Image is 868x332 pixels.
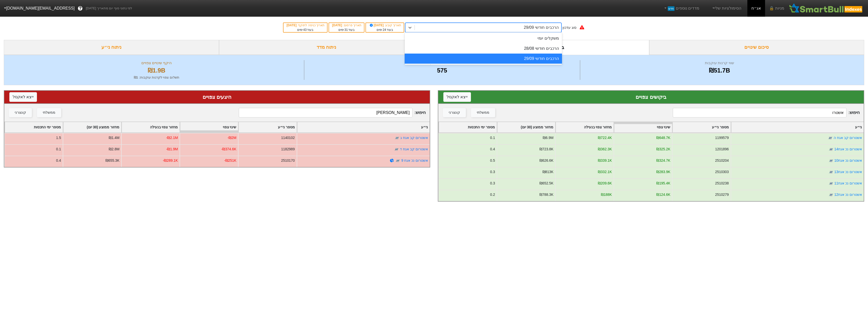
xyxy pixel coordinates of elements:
[56,135,61,140] div: 1.5
[9,108,32,117] button: קונצרני
[829,192,834,197] img: tase link
[86,6,132,11] span: לפי נתוני סוף יום מתאריך [DATE]
[709,3,743,13] a: הסימולציות שלי
[556,122,614,132] div: Toggle SortBy
[400,136,428,140] a: אשטרום קב אגח ג
[449,110,460,115] div: קונצרני
[829,158,834,163] img: tase link
[539,158,553,163] div: ₪626.6K
[656,192,670,197] div: ₪124.6K
[581,66,858,75] div: ₪51.7B
[395,135,400,140] img: tase link
[10,66,303,75] div: ₪1.9B
[542,169,553,175] div: ₪813K
[163,158,178,163] div: -₪289.1K
[394,147,399,152] img: tase link
[286,23,324,28] div: תאריך כניסה לתוקף :
[829,147,834,152] img: tase link
[601,192,612,197] div: ₪188K
[368,28,401,32] div: בעוד ימים
[10,60,303,66] div: היקף שינויים צפויים
[656,135,670,140] div: ₪648.7K
[224,158,236,163] div: -₪251K
[673,108,860,117] span: חיפוש :
[834,147,862,151] a: אשטרום נכ אגח14
[368,23,401,28] div: תאריך קובע :
[5,122,63,132] div: Toggle SortBy
[37,108,61,117] button: ממשלתי
[9,93,425,101] div: היצעים צפויים
[715,192,729,197] div: 2510279
[239,108,426,117] span: חיפוש :
[395,158,400,163] img: tase link
[109,135,119,140] div: ₪1.4M
[306,60,579,66] div: מספר ניירות ערך
[649,40,864,55] div: סיכום שינויים
[400,147,428,151] a: אשטרום קב אגח ד
[656,181,670,186] div: ₪195.4K
[303,28,307,32] span: 43
[788,3,864,13] img: SmartBull
[43,110,55,115] div: ממשלתי
[79,5,82,12] span: ?
[598,181,612,186] div: ₪209.6K
[281,147,295,152] div: 1182989
[332,28,361,32] div: בעוד ימים
[443,93,859,101] div: ביקושים צפויים
[715,135,729,140] div: 1199579
[834,170,862,174] a: אשטרום נכ אגח13
[471,108,495,117] button: ממשלתי
[661,3,701,13] a: מדדים נוספיםחדש
[443,108,466,117] button: קונצרני
[656,169,670,175] div: ₪283.9K
[598,158,612,163] div: ₪339.1K
[56,147,61,152] div: 0.1
[715,169,729,175] div: 2510303
[332,23,343,27] span: [DATE]
[828,135,833,140] img: tase link
[344,28,348,32] span: 31
[490,181,495,186] div: 0.3
[228,135,236,140] div: -₪2M
[383,28,386,32] span: 24
[401,158,428,162] a: אשטרום נכ אגח 9
[405,43,562,54] div: הרכבים חודשי 28/08
[834,136,862,140] a: אשטרום קב אגח ה
[369,23,385,27] span: [DATE]
[477,110,489,115] div: ממשלתי
[829,181,834,186] img: tase link
[490,192,495,197] div: 0.2
[614,122,672,132] div: Toggle SortBy
[56,158,61,163] div: 0.4
[497,122,555,132] div: Toggle SortBy
[9,92,37,102] button: ייצא לאקסל
[834,158,862,162] a: אשטרום נכ אגח10
[834,193,862,197] a: אשטרום נכ אגח12
[524,25,559,31] div: הרכבים חודשי 29/09
[10,75,303,80] div: תשלום צפוי לקרנות עוקבות : ₪1
[166,147,178,152] div: -₪1.9M
[543,135,553,140] div: ₪6.9M
[219,40,434,55] div: ניתוח מדד
[439,122,497,132] div: Toggle SortBy
[539,181,553,186] div: ₪652.5K
[731,122,864,132] div: Toggle SortBy
[63,122,121,132] div: Toggle SortBy
[306,66,579,75] div: 575
[122,122,180,132] div: Toggle SortBy
[829,170,834,175] img: tase link
[405,54,562,64] div: הרכבים חודשי 29/09
[166,135,178,140] div: -₪2.1M
[668,6,675,11] span: חדש
[656,158,670,163] div: ₪324.7K
[672,122,730,132] div: Toggle SortBy
[109,147,119,152] div: ₪2.8M
[539,192,553,197] div: ₪788.3K
[715,181,729,186] div: 2510238
[443,92,471,102] button: ייצא לאקסל
[332,23,361,28] div: תאריך פרסום :
[490,135,495,140] div: 0.1
[490,169,495,175] div: 0.3
[239,108,412,117] input: 371 רשומות...
[490,158,495,163] div: 0.5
